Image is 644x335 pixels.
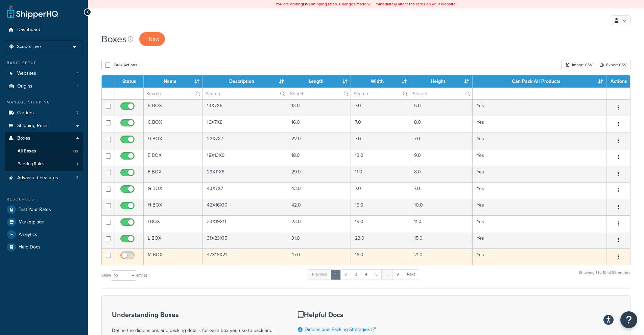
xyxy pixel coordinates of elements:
td: 7.0 [351,182,410,199]
a: + New [139,32,165,46]
td: 10.0 [410,199,473,215]
th: Width : activate to sort column ascending [351,75,410,88]
td: M BOX [144,248,203,265]
td: 16.0 [351,199,410,215]
span: + New [145,35,160,43]
td: 7.0 [410,182,473,199]
a: Next [403,269,419,280]
td: Yes [473,248,606,265]
a: Packing Rules 1 [5,158,83,170]
span: Boxes [17,136,30,141]
td: 29.0 [287,166,351,182]
a: Test Your Rates [5,204,83,216]
td: I BOX [144,215,203,232]
h1: Boxes [101,32,127,46]
td: Yes [473,232,606,248]
td: 43X7X7 [203,182,288,199]
span: Advanced Features [17,175,58,181]
td: Yes [473,182,606,199]
a: 3 [351,269,361,280]
span: Scope: Live [17,44,41,50]
td: 16X7X8 [203,116,288,133]
span: Test Your Rates [19,207,51,213]
a: 4 [361,269,372,280]
span: Origins [17,83,32,89]
a: Dashboard [5,24,83,36]
td: 21.0 [410,248,473,265]
li: Origins [5,80,83,93]
td: D BOX [144,133,203,149]
li: All Boxes [5,145,83,158]
td: 15.0 [410,232,473,248]
td: 8.0 [410,166,473,182]
input: Search [351,88,410,99]
a: Marketplace [5,216,83,228]
td: 31.0 [287,232,351,248]
td: 43.0 [287,182,351,199]
a: Help Docs [5,241,83,253]
li: Advanced Features [5,172,83,184]
input: Search [287,88,351,99]
a: ShipperHQ Home [7,5,58,19]
a: Export CSV [596,60,630,70]
span: Packing Rules [18,161,44,167]
td: 11.0 [410,215,473,232]
td: Yes [473,215,606,232]
a: 1 [331,269,341,280]
select: Showentries [111,270,136,281]
span: Websites [17,71,36,76]
span: All Boxes [18,148,36,154]
span: Shipping Rules [17,123,49,129]
th: Status [115,75,144,88]
div: Showing 1 to 10 of 85 entries [579,269,630,283]
td: G BOX [144,182,203,199]
td: 42X16X10 [203,199,288,215]
td: 29X11X8 [203,166,288,182]
a: Shipping Rules [5,120,83,132]
div: Resources [5,196,83,202]
td: 47.0 [287,248,351,265]
h3: Understanding Boxes [112,311,281,318]
th: Actions [606,75,630,88]
button: Bulk Actions [101,60,141,70]
td: 7.0 [351,116,410,133]
label: Show entries [101,270,147,281]
th: Can Pack All Products : activate to sort column ascending [473,75,606,88]
td: 22X7X7 [203,133,288,149]
td: Yes [473,149,606,166]
td: 16.0 [351,248,410,265]
th: Length : activate to sort column ascending [287,75,351,88]
span: Marketplace [19,219,44,225]
a: Previous [308,269,331,280]
li: Carriers [5,107,83,119]
td: 11.0 [351,166,410,182]
span: 1 [77,71,78,76]
td: 31X23X15 [203,232,288,248]
span: 85 [73,148,78,154]
span: Carriers [17,110,34,116]
td: H BOX [144,199,203,215]
th: Description : activate to sort column ascending [203,75,288,88]
td: Yes [473,116,606,133]
td: Yes [473,133,606,149]
td: Yes [473,99,606,116]
span: Dashboard [17,27,40,33]
td: Yes [473,199,606,215]
td: L BOX [144,232,203,248]
td: 9.0 [410,149,473,166]
a: Analytics [5,229,83,241]
td: 23.0 [351,232,410,248]
td: 47X16X21 [203,248,288,265]
li: Packing Rules [5,158,83,170]
td: 7.0 [410,133,473,149]
a: All Boxes 85 [5,145,83,158]
div: Import CSV [562,60,596,70]
a: 9 [392,269,403,280]
td: 18.0 [287,149,351,166]
a: Boxes [5,132,83,145]
td: 13X7X5 [203,99,288,116]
